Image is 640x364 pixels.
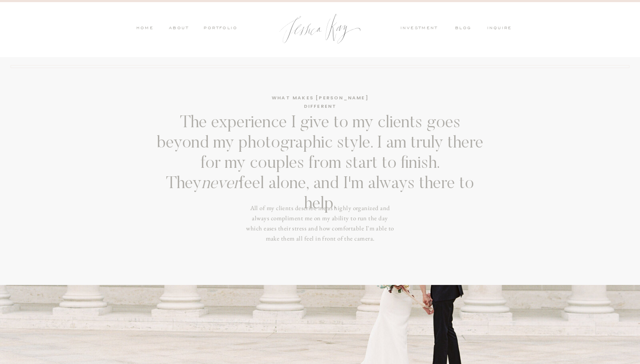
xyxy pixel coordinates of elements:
a: ABOUT [167,25,189,33]
a: blog [455,25,477,33]
a: PORTFOLIO [202,25,237,33]
a: inquire [487,25,516,33]
h3: WHAT MAKES [PERSON_NAME] DIFFERENT [258,94,382,103]
h3: The experience I give to my clients goes beyond my photographic style. I am truly there for my co... [154,113,486,195]
h3: All of my clients describe me as highly organized and always compliment me on my ability to run t... [243,203,397,242]
i: never [201,176,239,193]
a: investment [400,25,442,33]
a: HOME [136,25,154,33]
